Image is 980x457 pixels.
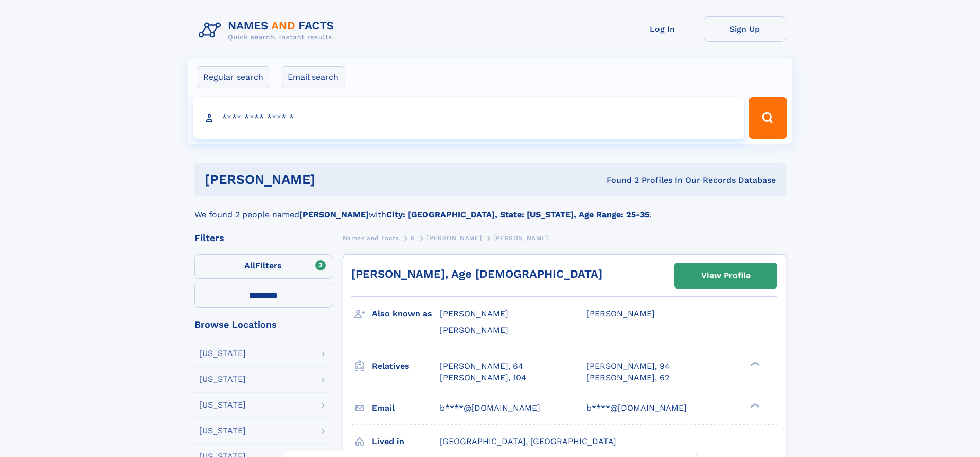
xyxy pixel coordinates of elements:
[440,436,616,446] span: [GEOGRAPHIC_DATA], [GEOGRAPHIC_DATA]
[194,320,332,329] div: Browse Locations
[197,66,270,88] label: Regular search
[426,234,482,242] span: [PERSON_NAME]
[281,66,345,88] label: Email search
[199,427,246,435] div: [US_STATE]
[351,267,602,280] a: [PERSON_NAME], Age [DEMOGRAPHIC_DATA]
[586,309,655,318] span: [PERSON_NAME]
[586,361,670,372] a: [PERSON_NAME], 94
[440,361,523,372] a: [PERSON_NAME], 64
[194,16,343,44] img: Logo Names and Facts
[194,254,332,279] label: Filters
[749,97,787,139] button: Search Button
[461,175,776,186] div: Found 2 Profiles In Our Records Database
[748,360,760,367] div: ❯
[440,325,508,335] span: [PERSON_NAME]
[194,233,332,243] div: Filters
[244,261,255,270] span: All
[675,263,777,288] a: View Profile
[193,97,744,139] input: search input
[426,231,482,244] a: [PERSON_NAME]
[299,210,369,219] b: [PERSON_NAME]
[205,173,461,186] h1: [PERSON_NAME]
[701,264,751,287] div: View Profile
[372,399,440,417] h3: Email
[440,309,508,318] span: [PERSON_NAME]
[194,196,786,221] div: We found 2 people named with .
[621,16,704,42] a: Log In
[199,401,246,409] div: [US_STATE]
[704,16,786,42] a: Sign Up
[199,349,246,358] div: [US_STATE]
[372,433,440,450] h3: Lived in
[199,375,246,383] div: [US_STATE]
[411,234,415,242] span: K
[586,372,669,383] a: [PERSON_NAME], 62
[343,231,399,244] a: Names and Facts
[411,231,415,244] a: K
[493,234,548,242] span: [PERSON_NAME]
[386,210,649,219] b: City: [GEOGRAPHIC_DATA], State: [US_STATE], Age Range: 25-35
[372,358,440,375] h3: Relatives
[748,402,760,409] div: ❯
[372,305,440,323] h3: Also known as
[440,372,526,383] a: [PERSON_NAME], 104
